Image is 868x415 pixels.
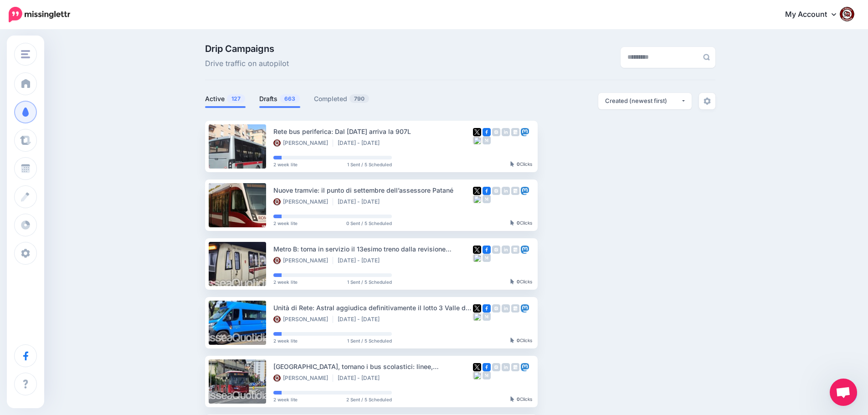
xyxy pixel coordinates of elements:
[473,371,481,379] img: bluesky-grey-square.png
[510,220,532,226] div: Clicks
[314,93,370,104] a: Completed790
[338,316,384,323] li: [DATE] - [DATE]
[492,187,500,195] img: instagram-grey-square.png
[510,338,514,343] img: pointer-grey-darker.png
[511,128,519,136] img: google_business-grey-square.png
[510,279,532,285] div: Clicks
[605,97,681,105] div: Created (newest first)
[273,221,298,225] span: 2 week lite
[521,128,529,136] img: mastodon-square.png
[511,246,519,254] img: google_business-grey-square.png
[338,139,384,147] li: [DATE] - [DATE]
[273,257,333,264] li: [PERSON_NAME]
[473,136,481,144] img: bluesky-grey-square.png
[273,338,298,343] span: 2 week lite
[273,139,333,147] li: [PERSON_NAME]
[273,397,298,402] span: 2 week lite
[205,93,246,104] a: Active127
[511,363,519,371] img: google_business-grey-square.png
[473,363,481,371] img: twitter-square.png
[521,304,529,313] img: mastodon-square.png
[517,279,520,284] b: 0
[521,246,529,254] img: mastodon-square.png
[510,338,532,343] div: Clicks
[9,7,70,22] img: Missinglettr
[510,279,514,284] img: pointer-grey-darker.png
[21,50,30,58] img: menu.png
[273,280,298,284] span: 2 week lite
[473,254,481,262] img: bluesky-grey-square.png
[510,162,532,167] div: Clicks
[521,363,529,371] img: mastodon-square.png
[280,94,300,103] span: 663
[521,187,529,195] img: mastodon-square.png
[273,185,473,195] div: Nuove tramvie: il punto di settembre dell’assessore Patané
[517,396,520,402] b: 0
[483,363,491,371] img: facebook-square.png
[511,187,519,195] img: google_business-grey-square.png
[473,246,481,254] img: twitter-square.png
[510,220,514,225] img: pointer-grey-darker.png
[483,254,491,262] img: medium-grey-square.png
[483,371,491,379] img: medium-grey-square.png
[483,304,491,313] img: facebook-square.png
[273,374,333,382] li: [PERSON_NAME]
[273,361,473,372] div: [GEOGRAPHIC_DATA], tornano i bus scolastici: linee, [GEOGRAPHIC_DATA] e novità 2025
[227,94,245,103] span: 127
[473,128,481,136] img: twitter-square.png
[273,162,298,167] span: 2 week lite
[502,304,510,313] img: linkedin-grey-square.png
[483,136,491,144] img: medium-grey-square.png
[273,198,333,205] li: [PERSON_NAME]
[473,313,481,321] img: bluesky-grey-square.png
[492,246,500,254] img: instagram-grey-square.png
[502,363,510,371] img: linkedin-grey-square.png
[473,195,481,203] img: bluesky-grey-square.png
[346,221,392,225] span: 0 Sent / 5 Scheduled
[273,316,333,323] li: [PERSON_NAME]
[776,4,854,26] a: My Account
[517,161,520,167] b: 0
[492,128,500,136] img: instagram-grey-square.png
[273,126,473,137] div: Rete bus periferica: Dal [DATE] arriva la 907L
[703,54,710,61] img: search-grey-6.png
[502,187,510,195] img: linkedin-grey-square.png
[510,396,514,402] img: pointer-grey-darker.png
[349,94,369,103] span: 790
[273,302,473,313] div: Unità di Rete: Astral aggiudica definitivamente il lotto 3 Valle del Sacco
[517,220,520,225] b: 0
[473,187,481,195] img: twitter-square.png
[347,338,392,343] span: 1 Sent / 5 Scheduled
[338,374,384,382] li: [DATE] - [DATE]
[483,187,491,195] img: facebook-square.png
[598,93,692,109] button: Created (newest first)
[492,304,500,313] img: instagram-grey-square.png
[483,313,491,321] img: medium-grey-square.png
[510,397,532,402] div: Clicks
[511,304,519,313] img: google_business-grey-square.png
[517,338,520,343] b: 0
[346,397,392,402] span: 2 Sent / 5 Scheduled
[205,58,289,70] span: Drive traffic on autopilot
[483,195,491,203] img: medium-grey-square.png
[502,246,510,254] img: linkedin-grey-square.png
[273,244,473,254] div: Metro B: torna in servizio il 13esimo treno dalla revisione intermedia
[483,128,491,136] img: facebook-square.png
[347,162,392,167] span: 1 Sent / 5 Scheduled
[338,257,384,264] li: [DATE] - [DATE]
[205,44,289,53] span: Drip Campaigns
[704,97,711,105] img: settings-grey.png
[483,246,491,254] img: facebook-square.png
[492,363,500,371] img: instagram-grey-square.png
[502,128,510,136] img: linkedin-grey-square.png
[259,93,300,104] a: Drafts663
[347,280,392,284] span: 1 Sent / 5 Scheduled
[510,161,514,167] img: pointer-grey-darker.png
[830,379,857,406] div: Aprire la chat
[338,198,384,205] li: [DATE] - [DATE]
[473,304,481,313] img: twitter-square.png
